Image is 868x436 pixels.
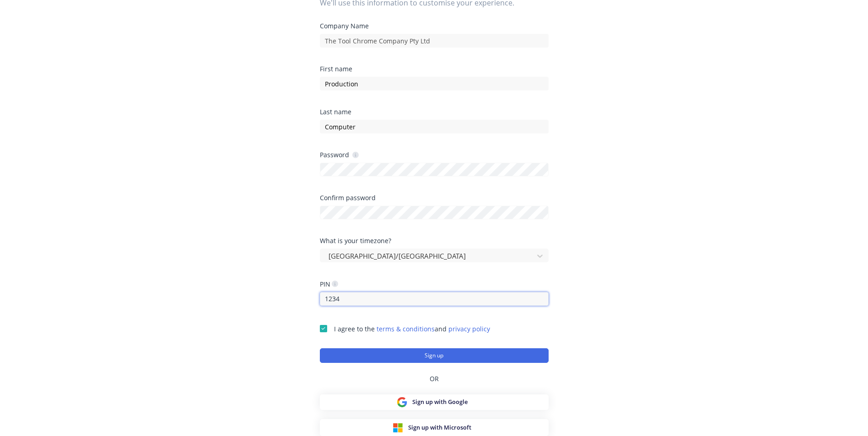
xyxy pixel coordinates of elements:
button: Sign up with Google [320,394,549,410]
span: Sign up with Microsoft [408,423,471,432]
a: terms & conditions [377,324,435,333]
span: I agree to the and [334,324,490,333]
a: privacy policy [448,324,490,333]
button: Sign up with Microsoft [320,419,549,436]
div: PIN [320,280,338,288]
button: Sign up [320,348,549,363]
div: OR [320,363,549,394]
div: Password [320,150,359,159]
span: Sign up with Google [412,398,468,406]
div: What is your timezone? [320,238,549,244]
div: Confirm password [320,195,549,201]
div: First name [320,66,549,72]
div: Last name [320,109,549,115]
div: Company Name [320,23,549,29]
